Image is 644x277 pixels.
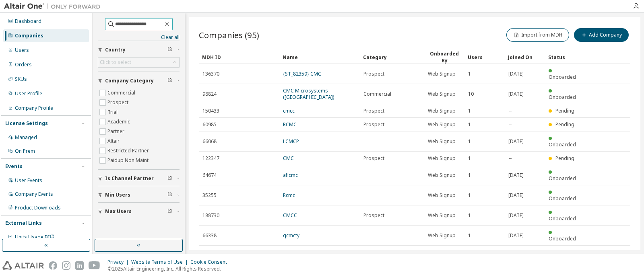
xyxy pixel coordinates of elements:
[107,88,137,98] label: Commercial
[549,175,576,182] span: Onboarded
[15,148,35,154] div: On Prem
[202,212,219,219] span: 188730
[107,259,131,265] div: Privacy
[555,107,574,114] span: Pending
[508,232,524,239] span: [DATE]
[202,138,217,145] span: 66068
[105,78,154,84] span: Company Category
[15,134,37,141] div: Managed
[167,175,172,182] span: Clear filter
[508,155,512,162] span: --
[100,59,131,66] div: Click to select
[363,121,384,128] span: Prospect
[283,51,357,64] div: Name
[202,91,217,97] span: 98824
[549,74,576,80] span: Onboarded
[202,71,219,77] span: 136370
[202,172,217,179] span: 64674
[62,261,70,270] img: instagram.svg
[508,121,512,128] span: --
[549,94,576,101] span: Onboarded
[363,108,384,114] span: Prospect
[105,192,130,198] span: Min Users
[506,28,569,42] button: Import from MDH
[5,120,48,127] div: License Settings
[363,91,391,97] span: Commercial
[283,192,295,199] a: Rcmc
[202,121,217,128] span: 60985
[202,192,217,199] span: 35255
[428,121,456,128] span: Web Signup
[167,208,172,215] span: Clear filter
[508,51,542,64] div: Joined On
[190,259,232,265] div: Cookie Consent
[549,141,576,148] span: Onboarded
[107,156,150,165] label: Paidup Non Maint
[428,91,456,97] span: Web Signup
[468,138,471,145] span: 1
[428,108,456,114] span: Web Signup
[508,91,524,97] span: [DATE]
[5,220,42,226] div: External Links
[363,155,384,162] span: Prospect
[15,205,61,211] div: Product Downloads
[508,192,524,199] span: [DATE]
[428,172,456,179] span: Web Signup
[107,136,121,146] label: Altair
[15,76,27,82] div: SKUs
[199,29,259,41] span: Companies (95)
[89,261,100,270] img: youtube.svg
[283,172,298,179] a: aflcmc
[549,215,576,222] span: Onboarded
[555,155,574,162] span: Pending
[107,117,132,127] label: Academic
[555,121,574,128] span: Pending
[283,155,294,162] a: CMC
[105,47,126,53] span: Country
[468,155,471,162] span: 1
[15,177,42,184] div: User Events
[98,57,179,67] div: Click to select
[202,232,217,239] span: 66338
[468,71,471,77] span: 1
[283,212,297,219] a: CMCC
[5,163,23,170] div: Events
[428,192,456,199] span: Web Signup
[105,175,154,182] span: Is Channel Partner
[549,235,576,242] span: Onboarded
[508,71,524,77] span: [DATE]
[98,34,180,41] a: Clear all
[131,259,190,265] div: Website Terms of Use
[468,192,471,199] span: 1
[468,91,474,97] span: 10
[15,191,53,197] div: Company Events
[15,234,54,240] span: Units Usage BI
[98,203,180,220] button: Max Users
[574,28,629,42] button: Add Company
[283,70,321,77] a: {ST_82359} CMC
[15,62,32,68] div: Orders
[508,138,524,145] span: [DATE]
[167,47,172,53] span: Clear filter
[549,195,576,202] span: Onboarded
[428,212,456,219] span: Web Signup
[202,51,276,64] div: MDH ID
[15,47,29,53] div: Users
[508,212,524,219] span: [DATE]
[363,71,384,77] span: Prospect
[4,2,105,10] img: Altair One
[49,261,57,270] img: facebook.svg
[105,208,132,215] span: Max Users
[98,72,180,90] button: Company Category
[427,50,461,64] div: Onboarded By
[15,90,42,97] div: User Profile
[107,265,232,272] p: © 2025 Altair Engineering, Inc. All Rights Reserved.
[548,51,582,64] div: Status
[202,155,219,162] span: 122347
[283,232,299,239] a: qcmcty
[98,41,180,59] button: Country
[283,121,297,128] a: RCMC
[107,146,151,156] label: Restricted Partner
[508,172,524,179] span: [DATE]
[75,261,84,270] img: linkedin.svg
